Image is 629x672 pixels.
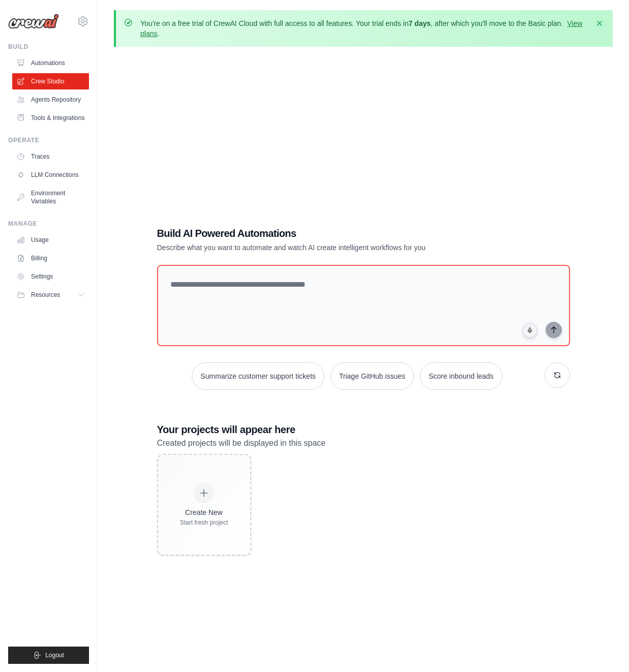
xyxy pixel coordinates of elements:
[31,291,60,299] span: Resources
[12,268,89,285] a: Settings
[157,242,499,253] p: Describe what you want to automate and watch AI create intelligent workflows for you
[331,362,414,390] button: Triage GitHub issues
[12,110,89,126] a: Tools & Integrations
[12,73,89,89] a: Crew Studio
[192,362,324,390] button: Summarize customer support tickets
[12,148,89,165] a: Traces
[522,323,537,338] button: Click to speak your automation idea
[8,220,89,228] div: Manage
[157,437,570,450] p: Created projects will be displayed in this space
[12,167,89,183] a: LLM Connections
[545,362,570,388] button: Get new suggestions
[140,18,588,39] p: You're on a free trial of CrewAI Cloud with full access to all features. Your trial ends in , aft...
[12,91,89,108] a: Agents Repository
[12,287,89,303] button: Resources
[8,136,89,144] div: Operate
[157,226,499,240] h1: Build AI Powered Automations
[180,507,228,517] div: Create New
[180,518,228,527] div: Start fresh project
[8,43,89,51] div: Build
[45,651,64,659] span: Logout
[12,55,89,71] a: Automations
[12,250,89,266] a: Billing
[157,422,570,437] h3: Your projects will appear here
[12,232,89,248] a: Usage
[12,185,89,209] a: Environment Variables
[408,19,431,27] strong: 7 days
[8,647,89,664] button: Logout
[8,14,59,29] img: Logo
[420,362,502,390] button: Score inbound leads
